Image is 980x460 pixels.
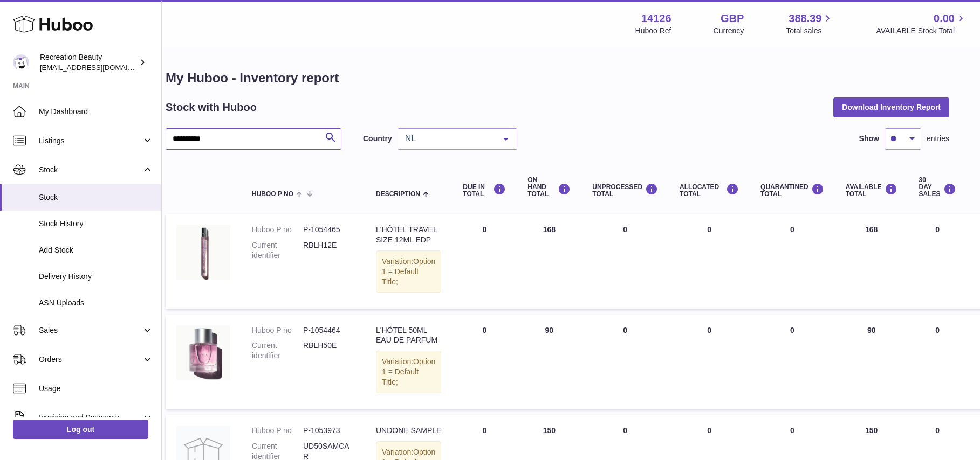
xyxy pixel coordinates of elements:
div: ALLOCATED Total [680,183,739,198]
div: Variation: [376,250,441,293]
div: UNPROCESSED Total [592,183,658,198]
span: 0 [790,225,794,234]
dd: P-1054464 [303,325,354,336]
label: Country [363,134,392,144]
div: QUARANTINED Total [760,183,824,198]
a: 388.39 Total sales [786,11,834,36]
td: 0 [908,315,967,409]
span: AVAILABLE Stock Total [876,26,967,36]
td: 0 [669,315,750,409]
dd: RBLH12E [303,240,354,261]
td: 0 [452,315,517,409]
span: Stock [39,165,142,175]
h1: My Huboo - Inventory report [166,69,949,87]
div: AVAILABLE Total [846,183,897,198]
span: 388.39 [789,11,821,26]
td: 168 [835,214,908,309]
td: 90 [835,315,908,409]
div: L'HÔTEL TRAVEL SIZE 12ML EDP [376,225,441,245]
img: product image [176,225,230,280]
dt: Huboo P no [252,325,303,336]
div: ON HAND Total [527,177,571,198]
span: Add Stock [39,245,153,255]
span: Listings [39,136,142,146]
span: NL [402,133,495,144]
div: L'HÔTEL 50ML EAU DE PARFUM [376,325,441,346]
span: Sales [39,325,142,336]
dt: Current identifier [252,340,303,361]
dt: Current identifier [252,240,303,261]
span: Usage [39,384,153,394]
span: Orders [39,354,142,365]
span: Delivery History [39,271,153,282]
td: 0 [452,214,517,309]
a: 0.00 AVAILABLE Stock Total [876,11,967,36]
span: Option 1 = Default Title; [382,257,435,286]
span: Option 1 = Default Title; [382,357,435,386]
div: UNDONE SAMPLE [376,426,441,436]
div: Huboo Ref [635,26,671,36]
img: barney@recreationbeauty.com [13,54,29,71]
td: 0 [908,214,967,309]
td: 90 [517,315,581,409]
span: Stock [39,192,153,203]
dt: Huboo P no [252,225,303,235]
td: 0 [669,214,750,309]
span: 0 [790,426,794,435]
span: My Dashboard [39,107,153,117]
div: DUE IN TOTAL [463,183,506,198]
dt: Huboo P no [252,426,303,436]
span: Total sales [786,26,834,36]
span: ASN Uploads [39,298,153,308]
strong: GBP [721,11,744,26]
td: 168 [517,214,581,309]
strong: 14126 [641,11,671,26]
div: 30 DAY SALES [919,177,956,198]
div: Recreation Beauty [40,52,137,73]
button: Download Inventory Report [833,97,949,117]
span: entries [927,134,949,144]
span: [EMAIL_ADDRESS][DOMAIN_NAME] [40,63,159,72]
h2: Stock with Huboo [166,100,257,115]
span: Stock History [39,219,153,229]
span: Huboo P no [252,191,293,198]
td: 0 [581,214,669,309]
dd: P-1054465 [303,225,354,235]
td: 0 [581,315,669,409]
dd: RBLH50E [303,340,354,361]
dd: P-1053973 [303,426,354,436]
span: 0 [790,326,794,334]
span: Invoicing and Payments [39,413,142,423]
img: product image [176,325,230,381]
span: 0.00 [934,11,955,26]
span: Description [376,191,420,198]
a: Log out [13,420,148,439]
label: Show [859,134,879,144]
div: Variation: [376,351,441,393]
div: Currency [714,26,744,36]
